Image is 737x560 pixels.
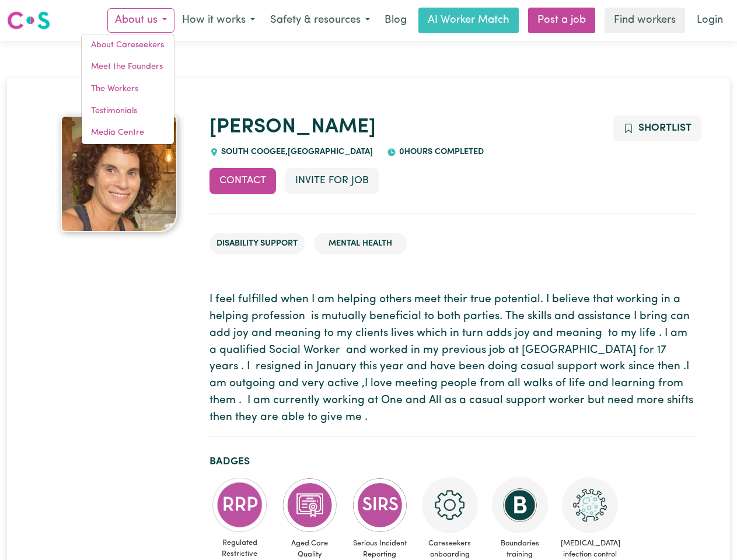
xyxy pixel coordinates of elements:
p: I feel fulfilled when I am helping others meet their true potential. I believe that working in a ... [209,292,694,426]
li: Mental Health [314,233,407,255]
span: 0 hours completed [396,148,484,156]
button: Add to shortlist [613,116,701,141]
a: About Careseekers [82,34,174,57]
a: Meet the Founders [82,56,174,78]
button: Safety & resources [263,8,378,33]
img: Belinda [61,116,177,232]
a: Belinda's profile picture' [43,116,195,232]
img: CS Academy: COVID-19 Infection Control Training course completed [562,477,618,533]
a: Media Centre [82,122,174,144]
img: CS Academy: Aged Care Quality Standards & Code of Conduct course completed [282,477,338,533]
img: CS Academy: Boundaries in care and support work course completed [492,477,548,533]
li: Disability Support [209,233,305,255]
button: About us [107,8,174,33]
a: Blog [378,8,414,33]
a: Login [690,8,730,33]
button: Contact [209,168,276,194]
button: How it works [174,8,263,33]
div: About us [81,34,174,145]
img: CS Academy: Careseekers Onboarding course completed [422,477,478,533]
img: Careseekers logo [7,10,50,31]
a: Careseekers logo [7,7,50,34]
h2: Badges [209,456,694,468]
a: AI Worker Match [418,8,519,33]
a: Find workers [605,8,685,33]
a: [PERSON_NAME] [209,117,376,138]
img: CS Academy: Regulated Restrictive Practices course completed [212,477,268,533]
a: Testimonials [82,100,174,123]
button: Invite for Job [285,168,379,194]
img: CS Academy: Serious Incident Reporting Scheme course completed [352,477,408,533]
span: SOUTH COOGEE , [GEOGRAPHIC_DATA] [219,148,373,156]
a: Post a job [528,8,595,33]
span: Shortlist [638,123,691,133]
a: The Workers [82,78,174,100]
